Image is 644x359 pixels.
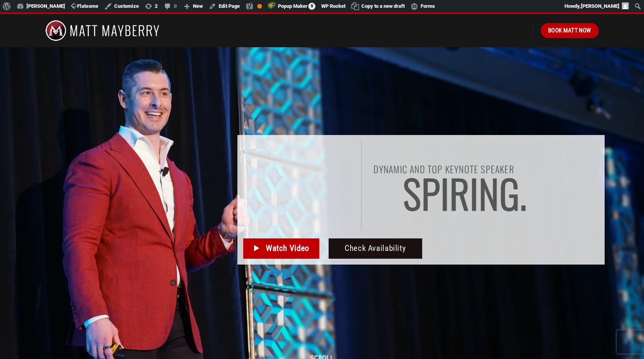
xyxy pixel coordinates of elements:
a: Watch Video [243,238,319,259]
span: [PERSON_NAME] [581,3,619,9]
span: Book Matt Now [548,26,591,35]
span: Check Availability [345,242,406,255]
span: Watch Video [266,242,309,255]
a: Check Availability [329,238,423,259]
div: OK [257,4,262,9]
img: Matt Mayberry [45,14,159,47]
a: Book Matt Now [541,23,599,38]
span: 0 [308,3,315,10]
